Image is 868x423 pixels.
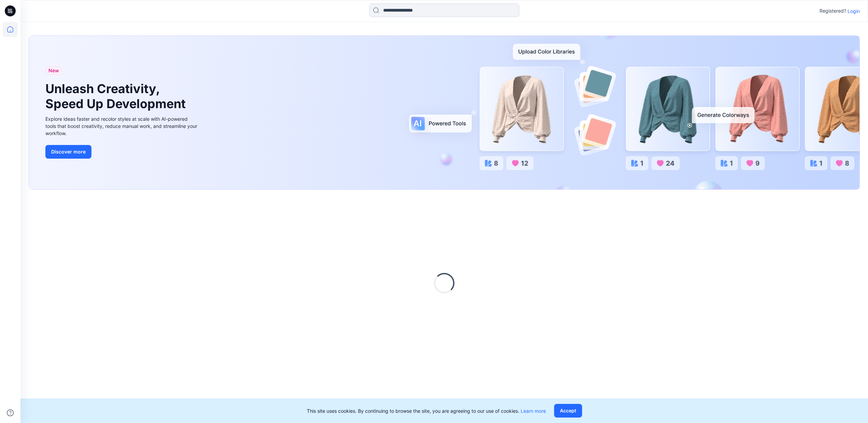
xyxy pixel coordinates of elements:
[521,408,546,414] a: Learn more
[45,145,91,159] button: Discover more
[554,404,582,418] button: Accept
[45,82,189,111] h1: Unleash Creativity, Speed Up Development
[820,7,846,15] p: Registered?
[45,145,199,159] a: Discover more
[307,407,546,414] p: This site uses cookies. By continuing to browse the site, you are agreeing to our use of cookies.
[848,8,860,15] p: Login
[45,115,199,137] div: Explore ideas faster and recolor styles at scale with AI-powered tools that boost creativity, red...
[48,67,59,75] span: New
